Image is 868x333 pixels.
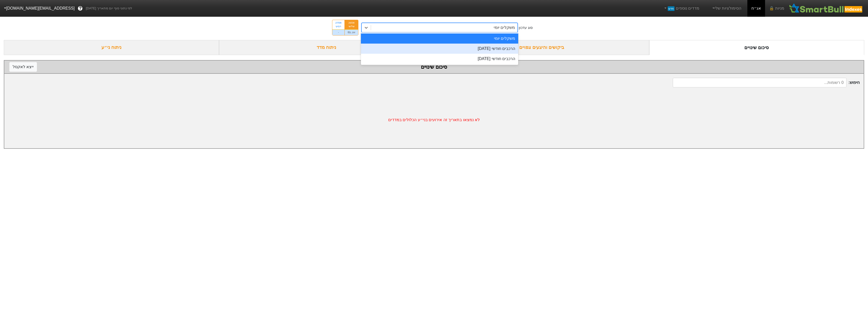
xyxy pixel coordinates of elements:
span: ? [79,5,82,12]
input: 0 רשומות... [673,78,846,87]
div: סיכום שינויים [649,40,864,55]
span: חיפוש : [673,78,860,87]
span: חדש [668,6,675,11]
a: מדדים נוספיםחדש [661,3,701,13]
div: הרכבים חודשי [DATE] [361,54,518,64]
div: משקלים יומי [494,25,515,31]
button: ייצא לאקסל [9,62,37,72]
div: 27/08 [335,21,341,25]
div: ניתוח מדד [219,40,434,55]
img: SmartBull [788,3,864,13]
div: ₪1.1M [345,29,358,35]
div: - [332,29,344,35]
div: סיכום שינויים [9,63,859,71]
div: סוג עדכון [519,25,533,30]
div: ביקושים והיצעים צפויים [434,40,649,55]
div: לא נמצאו בתאריך זה אירועים בני״ע הכלולים במדדים [4,91,864,148]
a: הסימולציות שלי [709,3,743,13]
div: 26/08 [348,21,355,25]
div: משקלים יומי [361,33,518,44]
div: ניתוח ני״ע [4,40,219,55]
span: לפי נתוני סוף יום מתאריך [DATE] [86,6,132,11]
div: הרכבים חודשי [DATE] [361,44,518,54]
div: רביעי [335,25,341,28]
div: שלישי [348,25,355,28]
